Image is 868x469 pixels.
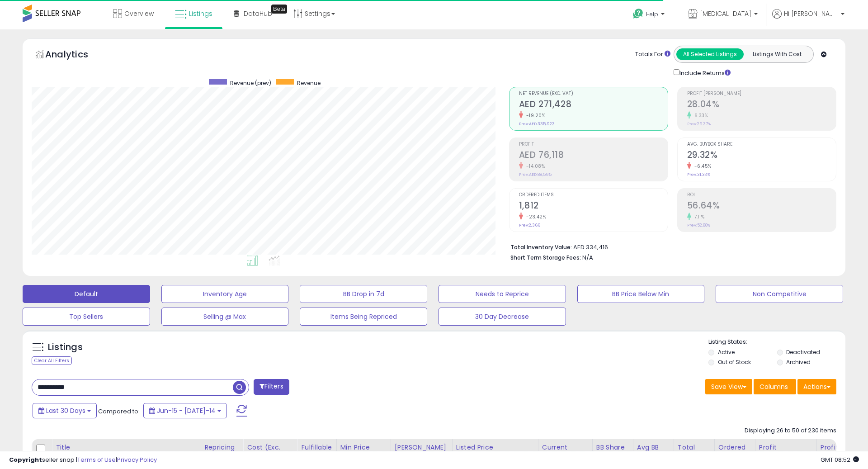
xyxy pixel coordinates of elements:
span: Listings [189,9,212,18]
label: Active [718,348,735,356]
small: Prev: 52.88% [687,223,710,228]
span: Net Revenue (Exc. VAT) [519,91,668,96]
span: Avg. Buybox Share [687,142,836,147]
span: N/A [582,253,593,262]
span: DataHub [244,9,272,18]
strong: Copyright [9,455,42,464]
button: Listings With Cost [743,48,811,60]
div: Clear All Filters [32,356,72,365]
span: 2025-08-15 08:52 GMT [821,455,859,464]
a: Hi [PERSON_NAME] [772,9,844,29]
span: [MEDICAL_DATA] [700,9,751,18]
li: AED 334,416 [510,241,830,252]
small: 7.11% [691,213,705,220]
button: Non Competitive [716,285,843,303]
small: -6.45% [691,163,712,170]
a: Terms of Use [77,455,116,464]
small: -19.20% [523,112,546,119]
button: Top Sellers [23,308,150,326]
button: Jun-15 - [DATE]-14 [143,403,227,418]
h2: 1,812 [519,200,668,213]
span: Last 30 Days [46,406,85,415]
button: Actions [797,379,836,394]
span: Revenue [297,79,321,87]
div: Tooltip anchor [271,5,287,14]
label: Deactivated [786,348,820,356]
p: Listing States: [708,338,845,346]
h2: AED 76,118 [519,150,668,162]
span: Hi [PERSON_NAME] [784,9,838,18]
button: BB Drop in 7d [300,285,427,303]
small: 6.33% [691,112,708,119]
div: seller snap | | [9,456,157,464]
span: Jun-15 - [DATE]-14 [157,406,216,415]
button: Default [23,285,150,303]
small: Prev: AED 88,595 [519,172,552,177]
label: Archived [786,358,811,366]
h2: AED 271,428 [519,99,668,111]
small: Prev: AED 335,923 [519,121,555,127]
h2: 56.64% [687,200,836,213]
small: Prev: 26.37% [687,121,711,127]
i: Get Help [632,8,644,19]
button: Save View [705,379,752,394]
div: Include Returns [667,67,741,78]
h5: Analytics [45,48,106,63]
small: -23.42% [523,213,547,220]
span: Profit [PERSON_NAME] [687,91,836,96]
span: Overview [124,9,154,18]
h2: 29.32% [687,150,836,162]
span: Revenue (prev) [230,79,271,87]
span: Compared to: [98,407,140,416]
button: 30 Day Decrease [439,308,566,326]
span: Columns [759,382,788,391]
button: Items Being Repriced [300,308,427,326]
b: Total Inventory Value: [510,243,572,251]
button: BB Price Below Min [577,285,705,303]
span: Ordered Items [519,193,668,198]
small: Prev: 2,366 [519,223,540,228]
button: Needs to Reprice [439,285,566,303]
small: -14.08% [523,163,545,170]
button: All Selected Listings [676,48,744,60]
label: Out of Stock [718,358,751,366]
span: Help [646,10,658,18]
button: Columns [754,379,796,394]
div: Displaying 26 to 50 of 230 items [745,426,836,435]
button: Last 30 Days [33,403,97,418]
span: ROI [687,193,836,198]
h2: 28.04% [687,99,836,111]
div: Totals For [635,50,670,59]
button: Filters [254,379,289,395]
a: Help [626,1,674,29]
a: Privacy Policy [117,455,157,464]
b: Short Term Storage Fees: [510,254,581,261]
small: Prev: 31.34% [687,172,710,177]
button: Selling @ Max [161,308,289,326]
h5: Listings [48,341,83,354]
span: Profit [519,142,668,147]
button: Inventory Age [161,285,289,303]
